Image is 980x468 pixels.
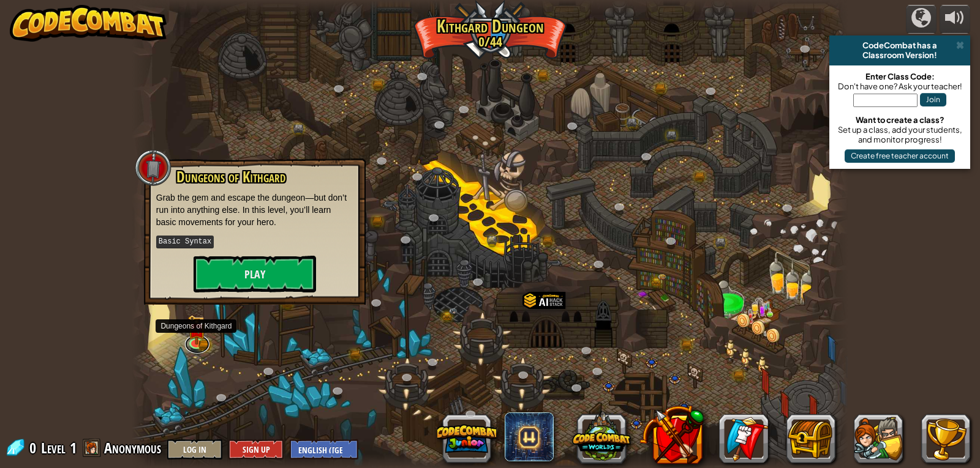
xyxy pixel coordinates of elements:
[449,308,458,314] img: portrait.png
[187,314,206,344] img: level-banner-unlock.png
[194,256,316,292] button: Play
[835,72,964,81] div: Enter Class Code:
[906,5,937,34] button: Campaigns
[228,439,284,459] button: Sign Up
[835,125,964,144] div: Set up a class, add your students, and monitor progress!
[834,50,965,60] div: Classroom Version!
[940,5,970,34] button: Adjust volume
[198,340,211,350] img: bronze-chest.png
[41,438,66,458] span: Level
[834,40,965,50] div: CodeCombat has a
[176,166,285,187] span: Dungeons of Kithgard
[70,438,77,458] span: 1
[156,236,214,248] kbd: Basic Syntax
[920,93,946,106] button: Join
[167,439,222,459] button: Log In
[845,149,955,163] button: Create free teacher account
[10,5,167,42] img: CodeCombat - Learn how to code by playing a game
[191,326,202,334] img: portrait.png
[156,191,353,228] p: Grab the gem and escape the dungeon—but don’t run into anything else. In this level, you’ll learn...
[835,115,964,125] div: Want to create a class?
[29,438,40,458] span: 0
[657,273,666,280] img: portrait.png
[835,81,964,91] div: Don't have one? Ask your teacher!
[104,438,161,458] span: Anonymous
